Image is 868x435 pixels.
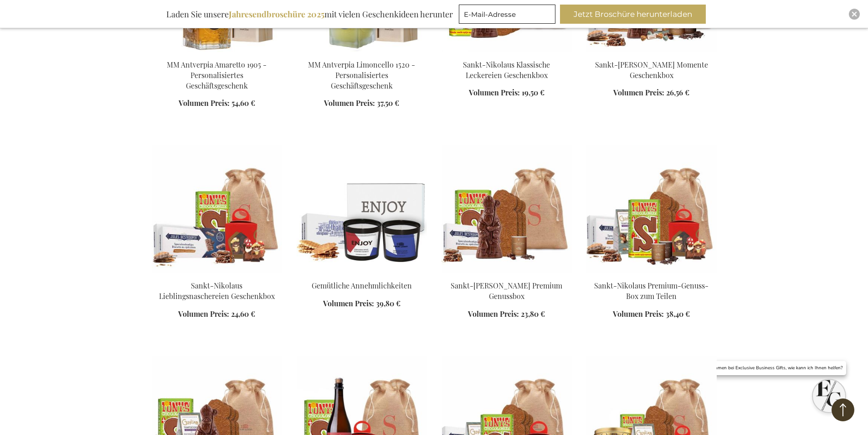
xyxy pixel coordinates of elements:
a: Sankt-[PERSON_NAME] Momente Geschenkbox [595,60,708,80]
img: Saint Nicholas Sweet Premium Indulgence Box [442,145,572,273]
a: MM Antverpia Amaretto 1905 - Personalised Business Gift [152,48,282,57]
div: Close [849,9,860,20]
img: Saint Nicholas's Favorite Treats Gift Box [152,145,282,273]
a: Saint Nicholas Classic Treats Gift Box [442,48,572,57]
span: Volumen Preis: [468,309,519,319]
a: Volumen Preis: 39,80 € [323,299,401,309]
a: MM Antverpia Amaretto 1905 - Personalisiertes Geschäftsgeschenk [167,60,267,90]
a: Volumen Preis: 24,60 € [178,309,255,320]
span: Volumen Preis: [178,309,229,319]
a: Volumen Preis: 23,80 € [468,309,545,320]
b: Jahresendbroschüre 2025 [229,9,324,20]
span: Volumen Preis: [613,88,664,97]
button: Jetzt Broschüre herunterladen [560,5,706,24]
span: 54,60 € [231,98,255,108]
a: MM Antverpia Limoncello 1520 - Personalisiertes Geschäftsgeschenk [308,60,415,90]
a: Sankt-Nikolaus Lieblingsnaschereien Geschenkbox [159,281,275,301]
a: Sankt-Nikolaus Klassische Leckereien Geschenkbox [463,60,550,80]
span: Volumen Preis: [469,88,520,97]
span: Volumen Preis: [613,309,664,319]
a: Saint Nicholas Sweet Premium Indulgence Box [442,269,572,278]
a: Sankt-Nikolaus Premium-Genuss-Box zum Teilen [594,281,709,301]
span: 26,56 € [666,88,689,97]
img: Cozy Comforts [297,145,427,273]
a: Cozy Comforts [297,269,427,278]
span: 39,80 € [376,299,401,308]
a: Volumen Preis: 37,50 € [324,98,399,109]
img: Close [852,11,857,17]
a: Gemütliche Annehmlichkeiten [312,281,412,290]
a: Volumen Preis: 19,50 € [469,88,544,98]
span: 37,50 € [377,98,399,108]
a: MM Antverpia Limoncello 1520 - Personalised Business Gift [297,48,427,57]
a: Volumen Preis: 26,56 € [613,88,689,98]
span: 24,60 € [231,309,255,319]
form: marketing offers and promotions [459,5,558,26]
a: Volumen Preis: 38,40 € [613,309,690,320]
span: 19,50 € [522,88,544,97]
span: 38,40 € [666,309,690,319]
img: Saint Nicholas Premium Indulgence Sharing Box [586,145,717,273]
span: Volumen Preis: [324,98,375,108]
span: Volumen Preis: [323,299,374,308]
a: Saint Nicholas Sweet Moments Gift Box [586,48,717,57]
a: Saint Nicholas Premium Indulgence Sharing Box [586,269,717,278]
a: Sankt-[PERSON_NAME] Premium Genussbox [451,281,562,301]
a: Saint Nicholas's Favorite Treats Gift Box [152,269,282,278]
span: 23,80 € [521,309,545,319]
a: Volumen Preis: 54,60 € [179,98,255,109]
input: E-Mail-Adresse [459,5,555,24]
div: Laden Sie unsere mit vielen Geschenkideen herunter [162,5,457,24]
span: Volumen Preis: [179,98,230,108]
